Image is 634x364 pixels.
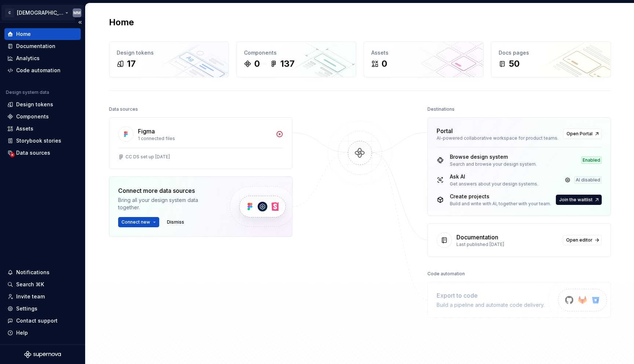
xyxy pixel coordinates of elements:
[574,176,602,184] div: AI disabled
[117,49,221,56] div: Design tokens
[280,58,295,70] div: 137
[16,281,44,288] div: Search ⌘K
[4,315,81,327] button: Contact support
[16,293,45,300] div: Invite team
[4,147,81,159] a: Data sources
[4,327,81,339] button: Help
[109,104,138,114] div: Data sources
[4,40,81,52] a: Documentation
[109,41,229,77] a: Design tokens17
[109,16,134,28] h2: Home
[5,8,14,17] div: C
[491,41,611,77] a: Docs pages50
[16,101,53,108] div: Design tokens
[563,129,602,139] a: Open Portal
[138,136,272,141] div: 1 connected files
[16,305,37,312] div: Settings
[382,58,387,70] div: 0
[121,219,150,225] span: Connect new
[127,58,136,70] div: 17
[437,301,544,309] div: Build a pipeline and automate code delivery.
[16,30,31,38] div: Home
[16,269,50,276] div: Notifications
[4,291,81,302] a: Invite team
[450,161,537,167] div: Search and browse your design system.
[16,329,28,337] div: Help
[16,125,33,132] div: Assets
[437,126,453,135] div: Portal
[118,186,217,195] div: Connect more data sources
[4,123,81,135] a: Assets
[559,197,593,203] span: Join the waitlist
[556,195,602,205] button: Join the waitlist
[427,104,455,114] div: Destinations
[16,137,61,144] div: Storybook stories
[427,269,465,279] div: Code automation
[371,49,476,56] div: Assets
[437,135,559,141] div: AI-powered collaborative workspace for product teams.
[4,266,81,278] button: Notifications
[118,196,217,211] div: Bring all your design system data together.
[4,65,81,76] a: Code automation
[24,351,61,358] svg: Supernova Logo
[4,28,81,40] a: Home
[437,291,544,300] div: Export to code
[109,117,292,169] a: Figma1 connected filesCC DS set up [DATE]
[17,9,64,16] div: [DEMOGRAPHIC_DATA] Digital
[16,317,58,324] div: Contact support
[364,41,484,77] a: Assets0
[118,217,159,227] button: Connect new
[16,67,61,74] div: Code automation
[4,111,81,122] a: Components
[450,173,538,180] div: Ask AI
[450,153,537,161] div: Browse design system
[4,99,81,110] a: Design tokens
[456,233,498,242] div: Documentation
[4,303,81,315] a: Settings
[16,113,49,120] div: Components
[16,149,50,157] div: Data sources
[509,58,520,70] div: 50
[4,52,81,64] a: Analytics
[16,55,40,62] div: Analytics
[164,217,187,227] button: Dismiss
[16,43,55,50] div: Documentation
[450,181,538,187] div: Get answers about your design systems.
[450,201,551,207] div: Build and write with AI, together with your team.
[581,157,602,164] div: Enabled
[6,89,49,95] div: Design system data
[1,5,84,21] button: C[DEMOGRAPHIC_DATA] DigitalMM
[456,242,558,247] div: Last published [DATE]
[254,58,260,70] div: 0
[566,131,593,137] span: Open Portal
[566,237,593,243] span: Open editor
[4,279,81,290] button: Search ⌘K
[499,49,603,56] div: Docs pages
[138,127,155,136] div: Figma
[563,235,602,245] a: Open editor
[450,193,551,200] div: Create projects
[167,219,184,225] span: Dismiss
[125,154,170,160] div: CC DS set up [DATE]
[4,135,81,147] a: Storybook stories
[244,49,349,56] div: Components
[75,17,85,27] button: Collapse sidebar
[236,41,356,77] a: Components0137
[73,10,81,16] div: MM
